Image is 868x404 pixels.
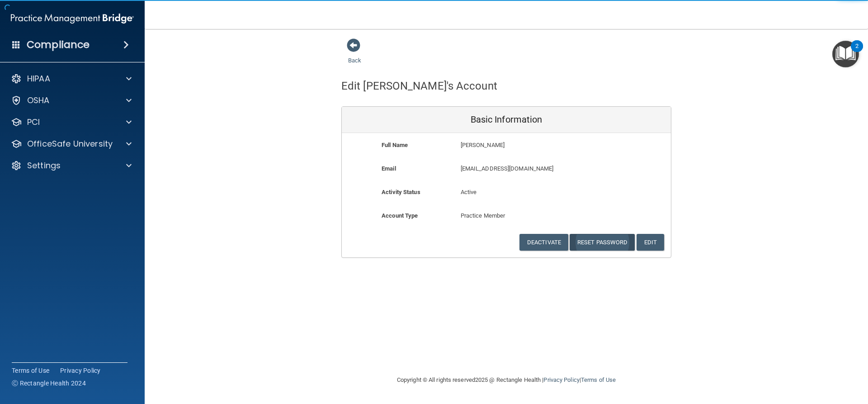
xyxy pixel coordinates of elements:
[341,366,671,394] div: Copyright © All rights reserved 2025 @ Rectangle Health | |
[27,138,113,149] p: OfficeSafe University
[27,160,61,171] p: Settings
[11,160,132,171] a: Settings
[461,187,552,198] p: Active
[12,379,86,388] span: Ⓒ Rectangle Health 2024
[60,366,101,375] a: Privacy Policy
[382,142,408,148] b: Full Name
[12,366,49,375] a: Terms of Use
[382,212,418,219] b: Account Type
[11,73,132,84] a: HIPAA
[461,210,552,221] p: Practice Member
[570,234,635,251] button: Reset Password
[11,10,134,28] img: PMB logo
[581,376,616,383] a: Terms of Use
[11,95,132,106] a: OSHA
[27,73,50,84] p: HIPAA
[832,41,859,67] button: Open Resource Center, 2 new notifications
[712,340,857,376] iframe: Drift Widget Chat Controller
[382,165,396,172] b: Email
[519,234,568,251] button: Deactivate
[855,46,859,58] div: 2
[27,95,50,106] p: OSHA
[382,189,420,195] b: Activity Status
[11,117,132,128] a: PCI
[637,234,664,251] button: Edit
[348,46,361,64] a: Back
[342,107,671,133] div: Basic Information
[27,38,90,51] h4: Compliance
[341,80,497,92] h4: Edit [PERSON_NAME]'s Account
[543,376,579,383] a: Privacy Policy
[11,138,132,149] a: OfficeSafe University
[461,163,605,174] p: [EMAIL_ADDRESS][DOMAIN_NAME]
[461,140,605,151] p: [PERSON_NAME]
[27,117,40,128] p: PCI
